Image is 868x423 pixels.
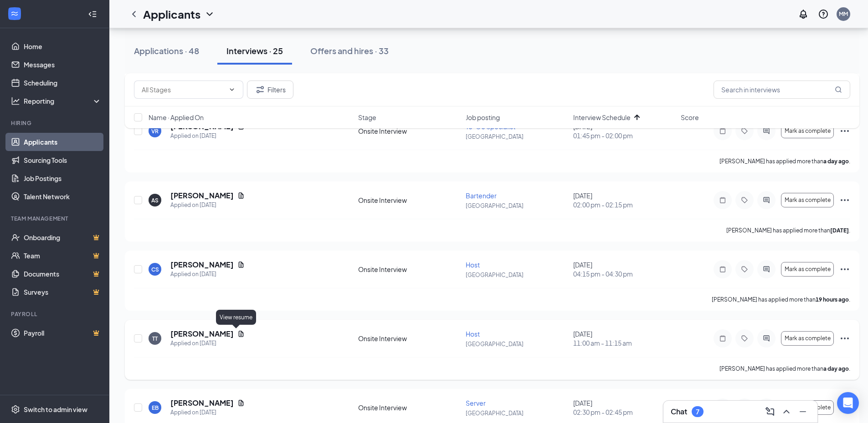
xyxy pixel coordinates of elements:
svg: Minimize [797,406,808,417]
h5: [PERSON_NAME] [170,191,234,201]
svg: Ellipses [839,195,850,206]
h1: Applicants [143,6,200,22]
svg: Ellipses [839,333,850,344]
svg: WorkstreamLogo [10,9,19,18]
svg: QuestionInfo [818,9,829,20]
b: a day ago [823,365,849,372]
h3: Chat [671,407,687,417]
span: Job posting [466,113,500,122]
h5: [PERSON_NAME] [170,260,234,270]
span: 11:00 am - 11:15 am [573,338,675,347]
div: Applied on [DATE] [170,408,245,417]
a: Sourcing Tools [24,151,102,169]
div: CS [151,266,159,273]
svg: ChevronDown [204,9,215,20]
a: OnboardingCrown [24,228,102,247]
a: DocumentsCrown [24,265,102,283]
span: Score [681,113,699,122]
div: Payroll [11,310,100,318]
span: Mark as complete [785,335,831,342]
a: Job Postings [24,169,102,187]
button: ChevronUp [779,404,794,419]
a: Talent Network [24,187,102,206]
div: MM [839,10,848,18]
button: Filter Filters [247,81,293,99]
b: a day ago [823,158,849,165]
a: Scheduling [24,74,102,92]
span: Server [466,399,486,407]
button: Mark as complete [781,262,834,277]
span: Mark as complete [785,266,831,272]
div: Offers and hires · 33 [310,45,389,56]
div: Applied on [DATE] [170,339,245,348]
svg: ActiveChat [761,196,772,204]
svg: Document [237,261,245,268]
svg: ActiveChat [761,266,772,273]
a: TeamCrown [24,247,102,265]
button: Mark as complete [781,331,834,346]
div: TT [152,335,158,342]
span: Mark as complete [785,197,831,203]
svg: Notifications [798,9,809,20]
span: Stage [358,113,376,122]
h5: [PERSON_NAME] [170,329,234,339]
div: View resume [216,310,256,325]
svg: Ellipses [839,264,850,275]
svg: Collapse [88,10,97,19]
button: ComposeMessage [763,404,777,419]
svg: ActiveChat [761,335,772,342]
button: Mark as complete [781,193,834,207]
div: [DATE] [573,260,675,278]
p: [PERSON_NAME] has applied more than . [719,157,850,165]
div: Switch to admin view [24,405,87,414]
p: [PERSON_NAME] has applied more than . [712,296,850,303]
svg: ChevronUp [781,406,792,417]
div: Interviews · 25 [226,45,283,56]
div: Applied on [DATE] [170,270,245,279]
a: Messages [24,55,102,74]
p: [PERSON_NAME] has applied more than . [726,227,850,234]
span: Name · Applied On [149,113,204,122]
a: Applicants [24,133,102,151]
svg: Tag [739,196,750,204]
a: PayrollCrown [24,324,102,342]
span: Host [466,261,480,269]
a: Home [24,37,102,55]
div: [DATE] [573,329,675,347]
p: [GEOGRAPHIC_DATA] [466,409,568,417]
div: Onsite Interview [358,334,460,343]
div: EB [152,404,159,412]
svg: ComposeMessage [765,406,776,417]
svg: Note [717,196,728,204]
div: Onsite Interview [358,265,460,274]
div: 7 [696,408,699,416]
span: 02:00 pm - 02:15 pm [573,200,675,209]
p: [GEOGRAPHIC_DATA] [466,340,568,348]
b: [DATE] [830,227,849,234]
svg: Document [237,192,245,199]
b: 19 hours ago [816,296,849,303]
svg: Tag [739,266,750,273]
svg: ChevronLeft [128,9,139,20]
svg: Note [717,266,728,273]
input: All Stages [142,85,225,95]
div: Reporting [24,96,102,106]
svg: Settings [11,405,20,414]
p: [GEOGRAPHIC_DATA] [466,202,568,210]
svg: Document [237,399,245,407]
div: Applications · 48 [134,45,199,56]
div: Open Intercom Messenger [837,392,859,414]
svg: MagnifyingGlass [835,86,842,93]
div: Hiring [11,119,100,127]
p: [PERSON_NAME] has applied more than . [719,365,850,373]
svg: Filter [255,84,266,95]
div: [DATE] [573,191,675,209]
p: [GEOGRAPHIC_DATA] [466,271,568,279]
span: Bartender [466,191,497,200]
div: [DATE] [573,398,675,417]
div: Applied on [DATE] [170,201,245,210]
svg: Analysis [11,96,20,106]
div: AS [151,196,159,204]
svg: Document [237,330,245,337]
